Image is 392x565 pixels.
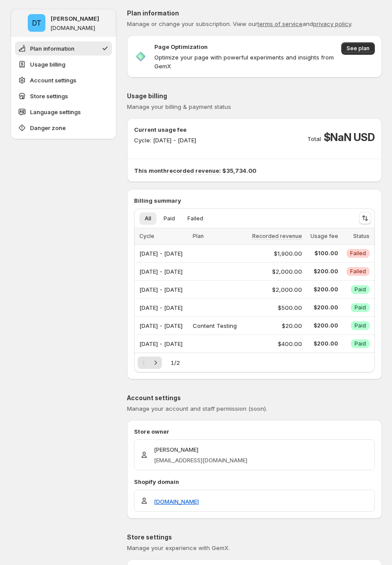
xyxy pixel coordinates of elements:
button: Usage billing [15,57,112,71]
p: [PERSON_NAME] [154,445,247,454]
p: [EMAIL_ADDRESS][DOMAIN_NAME] [154,456,247,465]
span: Paid [355,340,366,347]
span: Failed [187,215,203,222]
p: Current usage fee [134,125,196,134]
div: [DATE] - [DATE] [139,320,187,332]
span: Usage fee [310,233,338,239]
button: Account settings [15,73,112,87]
span: recorded revenue: [167,167,221,175]
span: See plan [347,45,370,52]
span: Recorded revenue [252,233,302,240]
img: Page Optimization [134,50,147,63]
button: Sort the results [359,212,371,224]
span: Manage your experience with GemX. [127,544,230,551]
p: Store owner [134,427,375,436]
span: Failed [350,268,366,275]
p: [DOMAIN_NAME] [51,25,95,32]
span: Plan [193,233,204,239]
p: Optimize your page with powerful experiments and insights from GemX [154,53,338,71]
div: Content Testing [193,320,242,332]
span: $NaN USD [324,130,375,145]
span: Paid [355,322,366,329]
span: Failed [350,250,366,257]
p: Page Optimization [154,42,208,51]
div: [DATE] - [DATE] [139,338,187,350]
div: [DATE] - [DATE] [139,265,187,278]
span: $200.00 [307,322,338,329]
button: Store settings [15,89,112,103]
p: Usage billing [127,92,382,100]
a: [DOMAIN_NAME] [154,497,199,506]
button: Next [149,357,162,369]
div: [DATE] - [DATE] [139,301,187,314]
div: $2,000.00 [247,285,302,294]
div: [DATE] - [DATE] [139,283,187,296]
span: Language settings [30,108,81,116]
button: Language settings [15,105,112,119]
p: Shopify domain [134,477,375,486]
p: Total [307,134,321,143]
span: Paid [355,286,366,293]
span: Manage your billing & payment status [127,103,231,110]
span: Paid [355,304,366,311]
div: $20.00 [247,321,302,330]
span: Paid [164,215,175,222]
p: Account settings [127,394,382,402]
span: Danger zone [30,123,66,132]
button: Plan information [15,41,112,56]
text: DT [32,19,41,27]
span: Account settings [30,76,76,85]
button: Danger zone [15,121,112,135]
span: All [145,215,151,222]
div: $1,900.00 [247,249,302,258]
a: privacy policy [313,20,351,27]
div: $2,000.00 [247,267,302,276]
span: $100.00 [307,250,338,257]
div: $400.00 [247,339,302,348]
button: See plan [341,42,375,55]
span: 1 / 2 [171,358,180,367]
nav: Pagination [138,357,162,369]
span: Usage billing [30,60,65,69]
span: $200.00 [307,268,338,275]
span: Cycle [139,233,154,239]
span: Manage your account and staff permission (soon). [127,405,267,412]
p: [PERSON_NAME] [51,14,99,23]
p: Store settings [127,533,382,542]
p: Plan information [127,9,382,18]
p: Cycle: [DATE] - [DATE] [134,136,196,145]
p: Billing summary [134,196,375,205]
p: This month $35,734.00 [134,166,375,175]
span: Duc Trinh [28,14,45,32]
div: $500.00 [247,303,302,312]
span: $200.00 [307,286,338,293]
span: Plan information [30,44,75,53]
span: $200.00 [307,304,338,311]
a: terms of service [258,20,302,27]
div: [DATE] - [DATE] [139,247,187,260]
span: Manage or change your subscription. View our and . [127,20,352,27]
span: Status [353,233,370,239]
span: $200.00 [307,340,338,347]
span: Store settings [30,92,68,100]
